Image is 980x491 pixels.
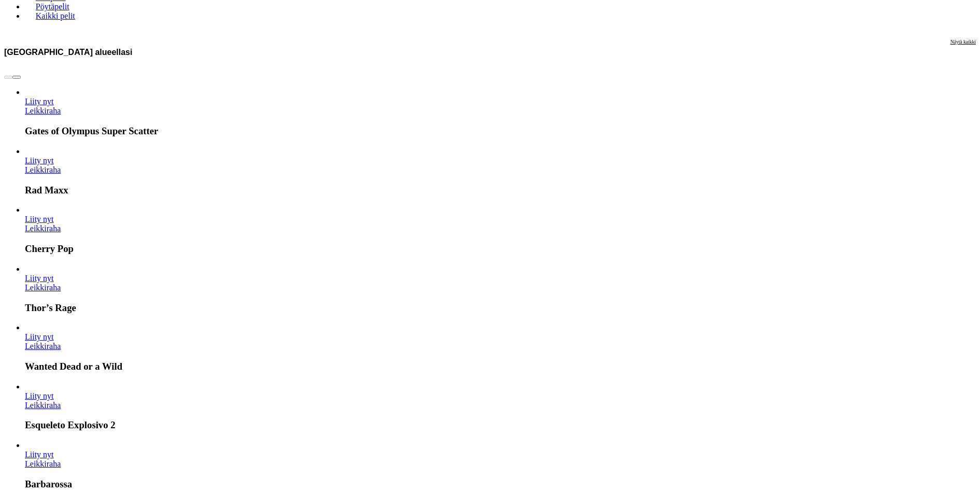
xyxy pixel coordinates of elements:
h3: Rad Maxx [25,185,976,196]
article: Cherry Pop [25,205,976,255]
span: Liity nyt [25,97,54,106]
span: Liity nyt [25,332,54,341]
span: Liity nyt [25,391,54,400]
a: Wanted Dead or a Wild [25,342,61,350]
h3: Thor’s Rage [25,302,976,314]
article: Esqueleto Explosivo 2 [25,382,976,431]
span: Liity nyt [25,156,54,165]
article: Thor’s Rage [25,264,976,314]
a: Rad Maxx [25,156,54,165]
a: Barbarossa [25,459,61,468]
a: Wanted Dead or a Wild [25,332,54,341]
a: Kaikki pelit [25,8,86,24]
span: Liity nyt [25,215,54,223]
h3: Wanted Dead or a Wild [25,361,976,372]
button: next slide [12,76,21,79]
h3: Gates of Olympus Super Scatter [25,125,976,137]
a: Barbarossa [25,450,54,459]
a: Cherry Pop [25,215,54,223]
a: Thor’s Rage [25,274,54,283]
h3: Barbarossa [25,479,976,490]
span: Liity nyt [25,274,54,283]
a: Esqueleto Explosivo 2 [25,401,61,410]
a: Näytä kaikki [950,39,976,65]
a: Gates of Olympus Super Scatter [25,97,54,106]
h3: Esqueleto Explosivo 2 [25,419,976,431]
a: Rad Maxx [25,165,61,174]
a: Esqueleto Explosivo 2 [25,391,54,400]
span: Kaikki pelit [32,11,79,20]
a: Gates of Olympus Super Scatter [25,106,61,115]
a: Thor’s Rage [25,283,61,292]
span: Näytä kaikki [950,39,976,45]
h3: [GEOGRAPHIC_DATA] alueellasi [4,47,132,57]
button: prev slide [4,76,12,79]
article: Wanted Dead or a Wild [25,323,976,372]
article: Barbarossa [25,441,976,490]
article: Gates of Olympus Super Scatter [25,88,976,137]
span: Pöytäpelit [32,2,74,11]
h3: Cherry Pop [25,243,976,255]
article: Rad Maxx [25,147,976,196]
span: Liity nyt [25,450,54,459]
a: Cherry Pop [25,224,61,233]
